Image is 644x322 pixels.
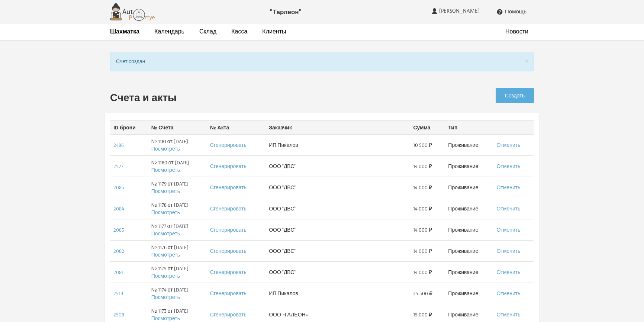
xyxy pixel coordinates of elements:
h2: Счета и акты [110,92,425,103]
button: Close [525,57,528,65]
a: Отменить [497,142,521,148]
div: Счет создан [110,52,534,71]
td: Проживание [445,261,493,283]
a: 2085 [113,184,124,191]
i:  [496,9,503,15]
span: 14 000 ₽ [413,184,432,191]
td: Проживание [445,240,493,261]
td: Проживание [445,155,493,177]
span: 14 000 ₽ [413,268,432,276]
a: Сгенерировать [210,205,247,212]
td: Проживание [445,219,493,240]
a: Сгенерировать [210,269,247,276]
th: ID брони [110,120,148,134]
a: Посмотреть [151,230,180,237]
a: Сгенерировать [210,311,247,318]
th: Сумма [410,120,445,134]
a: Посмотреть [151,209,180,216]
a: Склад [199,28,216,35]
a: 2508 [113,311,124,318]
a: Сгенерировать [210,290,247,297]
a: Новости [505,28,528,35]
span: 14 000 ₽ [413,162,432,170]
span: × [525,56,528,65]
a: Сгенерировать [210,248,247,254]
a: Отменить [497,290,521,297]
th: № Счета [148,120,207,134]
td: ООО "ДВС" [266,261,410,283]
span: 14 000 ₽ [413,205,432,212]
a: Посмотреть [151,315,180,322]
td: ИП Пикалов [266,134,410,155]
span: [PERSON_NAME] [439,7,482,14]
a: 2084 [113,205,124,212]
td: ООО "ДВС" [266,198,410,219]
th: Тип [445,120,493,134]
a: Посмотреть [151,273,180,279]
td: № 1177 от [DATE] [148,219,207,240]
th: № Акта [207,120,266,134]
a: 2519 [113,290,123,297]
td: № 1174 от [DATE] [148,283,207,304]
td: ООО "ДВС" [266,177,410,198]
a: Отменить [497,205,521,212]
span: 15 000 ₽ [413,311,432,318]
span: 25 500 ₽ [413,290,432,297]
a: Сгенерировать [210,142,247,148]
a: 2486 [113,142,124,148]
a: Календарь [154,28,184,35]
td: Проживание [445,177,493,198]
a: Посмотреть [151,251,180,258]
a: Отменить [497,269,521,276]
th: Заказчик [266,120,410,134]
td: ООО "ДВС" [266,219,410,240]
a: Клиенты [262,28,286,35]
a: Отменить [497,248,521,254]
a: Сгенерировать [210,163,247,170]
span: Помощь [505,8,527,15]
a: Отменить [497,226,521,233]
a: Шахматка [110,28,139,35]
a: Посмотреть [151,188,180,194]
a: 2527 [113,163,123,170]
td: № 1178 от [DATE] [148,198,207,219]
a: Отменить [497,184,521,191]
td: № 1175 от [DATE] [148,261,207,283]
a: 2083 [113,226,124,233]
a: Посмотреть [151,167,180,173]
span: 14 000 ₽ [413,226,432,234]
a: Касса [231,28,247,35]
td: ООО "ДВС" [266,155,410,177]
a: Отменить [497,311,521,318]
a: 2082 [113,248,124,254]
td: Проживание [445,283,493,304]
td: Проживание [445,198,493,219]
span: 10 500 ₽ [413,141,432,149]
strong: Шахматка [110,28,139,35]
td: ИП Пикалов [266,283,410,304]
td: № 1179 от [DATE] [148,177,207,198]
span: 14 000 ₽ [413,247,432,255]
a: Сгенерировать [210,226,247,233]
a: Посмотреть [151,145,180,152]
td: № 1176 от [DATE] [148,240,207,261]
td: № 1180 от [DATE] [148,155,207,177]
a: Отменить [497,163,521,170]
td: Проживание [445,134,493,155]
td: № 1181 от [DATE] [148,134,207,155]
td: ООО "ДВС" [266,240,410,261]
a: 2081 [113,269,123,276]
a: Создать [496,88,534,103]
a: Посмотреть [151,294,180,300]
a: Сгенерировать [210,184,247,191]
